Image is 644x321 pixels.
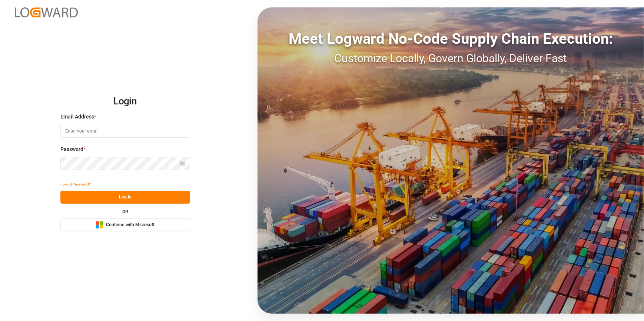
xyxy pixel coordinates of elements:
[60,113,94,121] span: Email Address
[60,146,83,153] span: Password
[60,90,190,113] h2: Login
[258,50,644,67] div: Customize Locally, Govern Globally, Deliver Fast
[122,210,128,214] small: OR
[258,28,644,50] div: Meet Logward No-Code Supply Chain Execution:
[106,222,155,228] span: Continue with Microsoft
[60,218,190,231] button: Continue with Microsoft
[60,191,190,204] button: Log In
[15,7,78,17] img: Logward_new_orange.png
[60,125,190,138] input: Enter your email
[60,178,91,191] button: Forgot Password?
